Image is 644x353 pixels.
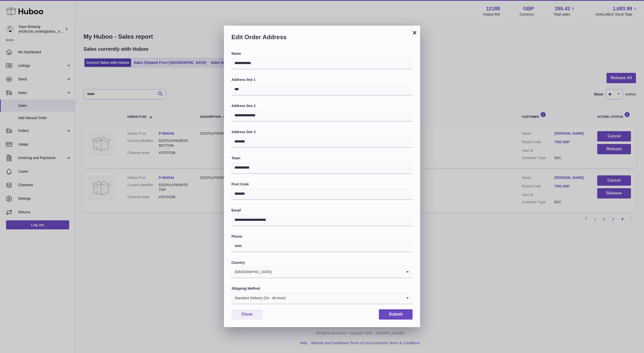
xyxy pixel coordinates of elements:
label: Address line 2 [231,104,413,108]
input: Search for option [272,266,403,278]
input: Search for option [286,292,403,304]
span: Standard Delivery (24 - 48 Hour) [231,292,286,304]
label: Shipping Method [231,286,413,291]
button: × [412,30,418,36]
label: Phone [231,234,413,239]
div: Search for option [231,266,413,278]
label: Name [231,51,413,56]
label: Post Code [231,182,413,187]
span: [GEOGRAPHIC_DATA] [231,266,272,278]
label: Email [231,208,413,213]
label: Address line 1 [231,77,413,82]
button: Submit [379,309,413,320]
label: Address line 3 [231,130,413,134]
h2: Edit Order Address [231,33,413,44]
button: Close [231,309,263,320]
label: Town [231,156,413,161]
label: Country [231,260,413,265]
div: Search for option [231,292,413,304]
